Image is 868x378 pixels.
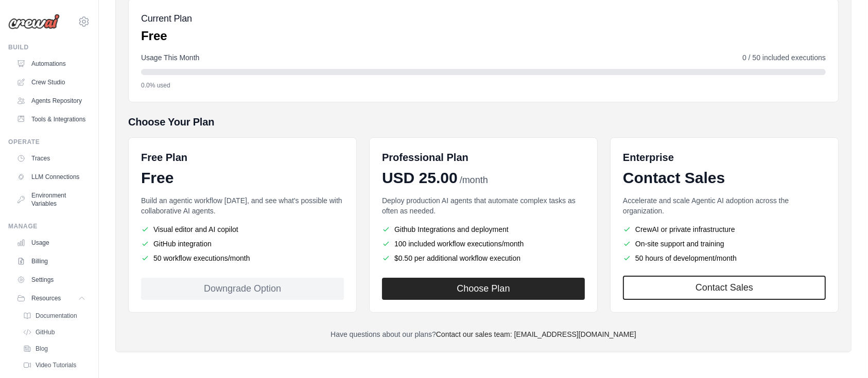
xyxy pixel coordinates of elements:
[141,169,344,187] div: Free
[12,169,90,185] a: LLM Connections
[623,239,826,249] li: On-site support and training
[12,253,90,269] a: Billing
[128,115,839,129] h5: Choose Your Plan
[141,11,192,26] h5: Current Plan
[141,150,187,165] h6: Free Plan
[141,195,344,216] p: Build an agentic workflow [DATE], and see what's possible with collaborative AI agents.
[623,276,826,300] a: Contact Sales
[623,195,826,216] p: Accelerate and scale Agentic AI adoption across the organization.
[12,235,90,251] a: Usage
[436,330,636,338] a: Contact our sales team: [EMAIL_ADDRESS][DOMAIN_NAME]
[12,272,90,288] a: Settings
[19,325,90,339] a: GitHub
[382,195,585,216] p: Deploy production AI agents that automate complex tasks as often as needed.
[12,93,90,109] a: Agents Repository
[36,345,48,353] span: Blog
[141,52,199,63] span: Usage This Month
[141,224,344,235] li: Visual editor and AI copilot
[19,341,90,356] a: Blog
[12,56,90,72] a: Automations
[623,253,826,263] li: 50 hours of development/month
[36,361,76,369] span: Video Tutorials
[742,52,826,63] span: 0 / 50 included executions
[623,224,826,235] li: CrewAI or private infrastructure
[8,138,90,146] div: Operate
[382,278,585,300] button: Choose Plan
[141,28,192,44] p: Free
[141,278,344,300] div: Downgrade Option
[382,239,585,249] li: 100 included workflow executions/month
[623,169,826,187] div: Contact Sales
[12,150,90,167] a: Traces
[8,222,90,230] div: Manage
[36,312,77,320] span: Documentation
[623,150,826,165] h6: Enterprise
[460,173,488,187] span: /month
[36,328,55,336] span: GitHub
[141,253,344,263] li: 50 workflow executions/month
[12,111,90,128] a: Tools & Integrations
[382,253,585,263] li: $0.50 per additional workflow execution
[141,239,344,249] li: GitHub integration
[382,150,468,165] h6: Professional Plan
[12,74,90,91] a: Crew Studio
[19,309,90,323] a: Documentation
[8,43,90,51] div: Build
[12,187,90,212] a: Environment Variables
[382,224,585,235] li: Github Integrations and deployment
[141,81,170,89] span: 0.0% used
[8,14,60,29] img: Logo
[382,169,458,187] span: USD 25.00
[128,329,839,339] p: Have questions about our plans?
[31,294,61,302] span: Resources
[12,290,90,307] button: Resources
[19,358,90,372] a: Video Tutorials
